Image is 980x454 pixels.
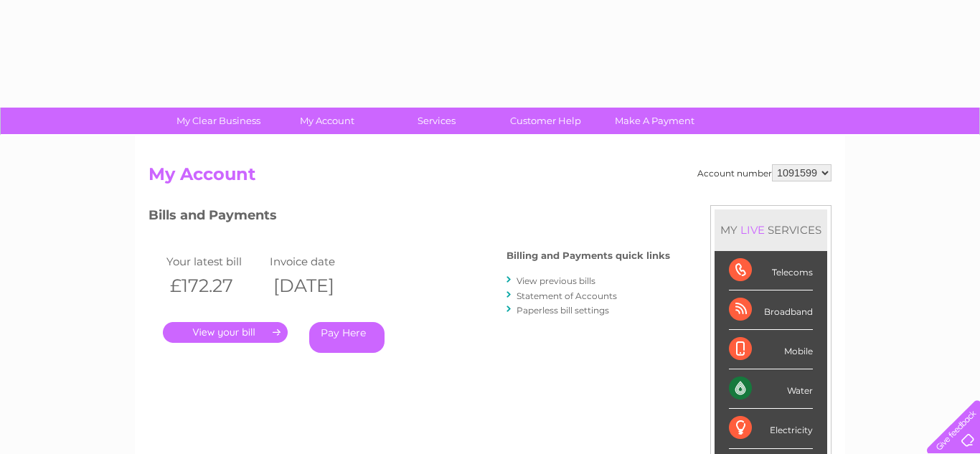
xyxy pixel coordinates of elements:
[517,290,617,301] a: Statement of Accounts
[163,252,266,271] td: Your latest bill
[517,305,609,316] a: Paperless bill settings
[729,369,813,409] div: Water
[595,108,714,134] a: Make A Payment
[159,108,278,134] a: My Clear Business
[729,251,813,290] div: Telecoms
[163,322,288,343] a: .
[729,330,813,369] div: Mobile
[266,252,369,271] td: Invoice date
[309,322,385,353] a: Pay Here
[163,271,266,301] th: £172.27
[507,250,670,261] h4: Billing and Payments quick links
[715,209,827,250] div: MY SERVICES
[268,108,387,134] a: My Account
[697,164,831,181] div: Account number
[729,290,813,330] div: Broadband
[738,223,768,237] div: LIVE
[149,164,831,191] h2: My Account
[149,205,670,230] h3: Bills and Payments
[517,275,595,286] a: View previous bills
[729,409,813,448] div: Electricity
[486,108,605,134] a: Customer Help
[377,108,496,134] a: Services
[266,271,369,301] th: [DATE]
